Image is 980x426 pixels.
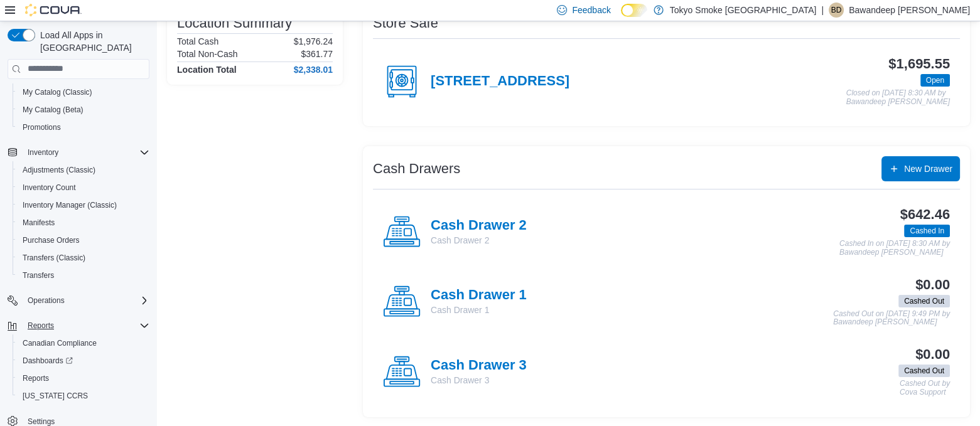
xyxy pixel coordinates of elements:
[898,295,950,307] span: Cashed Out
[23,87,92,97] span: My Catalog (Classic)
[13,249,154,267] button: Transfers (Classic)
[904,162,952,175] span: New Drawer
[177,65,237,75] h4: Location Total
[177,49,238,59] h6: Total Non-Cash
[18,388,149,403] span: Washington CCRS
[18,233,149,248] span: Purchase Orders
[431,73,569,90] h4: [STREET_ADDRESS]
[373,161,460,176] h3: Cash Drawers
[18,215,60,230] a: Manifests
[18,388,93,403] a: [US_STATE] CCRS
[23,200,117,210] span: Inventory Manager (Classic)
[431,287,527,304] h4: Cash Drawer 1
[23,145,63,160] button: Inventory
[920,74,950,87] span: Open
[23,105,83,115] span: My Catalog (Beta)
[18,353,149,368] span: Dashboards
[13,196,154,214] button: Inventory Manager (Classic)
[839,240,950,257] p: Cashed In on [DATE] 8:30 AM by Bawandeep [PERSON_NAME]
[28,296,65,306] span: Operations
[28,147,58,157] span: Inventory
[910,225,944,237] span: Cashed In
[18,102,149,117] span: My Catalog (Beta)
[18,215,149,230] span: Manifests
[294,36,333,46] p: $1,976.24
[821,3,824,18] p: |
[18,336,102,351] a: Canadian Compliance
[3,317,154,334] button: Reports
[18,85,97,100] a: My Catalog (Classic)
[621,17,622,18] span: Dark Mode
[13,352,154,370] a: Dashboards
[28,321,54,331] span: Reports
[18,120,66,135] a: Promotions
[18,371,149,386] span: Reports
[13,83,154,101] button: My Catalog (Classic)
[23,318,59,333] button: Reports
[926,75,944,86] span: Open
[23,373,49,383] span: Reports
[177,36,218,46] h6: Total Cash
[572,4,610,16] span: Feedback
[904,225,950,237] span: Cashed In
[23,122,61,132] span: Promotions
[915,277,950,292] h3: $0.00
[177,16,292,31] h3: Location Summary
[431,218,527,234] h4: Cash Drawer 2
[18,336,149,351] span: Canadian Compliance
[13,232,154,249] button: Purchase Orders
[18,102,89,117] a: My Catalog (Beta)
[18,353,78,368] a: Dashboards
[431,304,527,316] p: Cash Drawer 1
[23,253,85,263] span: Transfers (Classic)
[3,144,154,161] button: Inventory
[23,391,88,401] span: [US_STATE] CCRS
[18,198,122,213] a: Inventory Manager (Classic)
[13,214,154,232] button: Manifests
[18,198,149,213] span: Inventory Manager (Classic)
[13,267,154,284] button: Transfers
[23,165,95,175] span: Adjustments (Classic)
[846,89,950,106] p: Closed on [DATE] 8:30 AM by Bawandeep [PERSON_NAME]
[621,4,647,17] input: Dark Mode
[23,218,55,228] span: Manifests
[18,180,149,195] span: Inventory Count
[18,250,149,265] span: Transfers (Classic)
[23,270,54,280] span: Transfers
[18,233,85,248] a: Purchase Orders
[18,250,90,265] a: Transfers (Classic)
[849,3,970,18] p: Bawandeep [PERSON_NAME]
[13,334,154,352] button: Canadian Compliance
[23,318,149,333] span: Reports
[900,380,950,397] p: Cashed Out by Cova Support
[18,180,81,195] a: Inventory Count
[23,293,70,308] button: Operations
[904,365,944,376] span: Cashed Out
[23,338,97,348] span: Canadian Compliance
[915,347,950,362] h3: $0.00
[900,207,950,222] h3: $642.46
[13,370,154,387] button: Reports
[833,310,950,327] p: Cashed Out on [DATE] 9:49 PM by Bawandeep [PERSON_NAME]
[23,356,73,366] span: Dashboards
[13,387,154,405] button: [US_STATE] CCRS
[35,29,149,54] span: Load All Apps in [GEOGRAPHIC_DATA]
[301,49,333,59] p: $361.77
[831,3,842,18] span: BD
[18,371,54,386] a: Reports
[431,374,527,386] p: Cash Drawer 3
[23,235,80,245] span: Purchase Orders
[18,162,100,178] a: Adjustments (Classic)
[898,365,950,377] span: Cashed Out
[13,179,154,196] button: Inventory Count
[25,4,82,16] img: Cova
[829,3,844,18] div: Bawandeep Dhesi
[431,234,527,247] p: Cash Drawer 2
[881,156,960,181] button: New Drawer
[294,65,333,75] h4: $2,338.01
[18,268,59,283] a: Transfers
[18,162,149,178] span: Adjustments (Classic)
[3,292,154,309] button: Operations
[373,16,438,31] h3: Store Safe
[13,101,154,119] button: My Catalog (Beta)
